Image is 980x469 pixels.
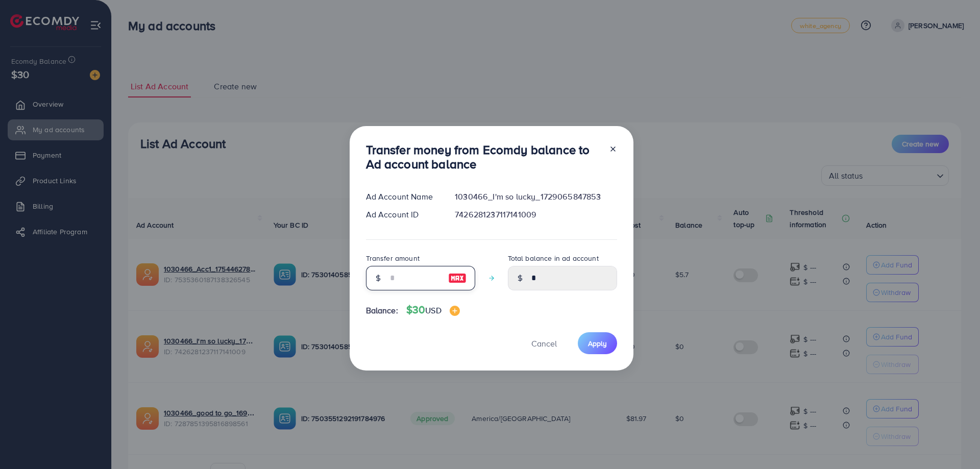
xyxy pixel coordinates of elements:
[578,332,617,354] button: Apply
[448,272,467,284] img: image
[406,304,460,316] h4: $30
[519,332,570,354] button: Cancel
[508,253,599,263] label: Total balance in ad account
[366,305,398,316] span: Balance:
[425,305,441,316] span: USD
[588,338,607,349] span: Apply
[937,423,972,461] iframe: Chat
[447,209,625,220] div: 7426281237117141009
[366,253,420,263] label: Transfer amount
[358,191,447,203] div: Ad Account Name
[450,306,460,316] img: image
[447,191,625,203] div: 1030466_I'm so lucky_1729065847853
[531,338,557,349] span: Cancel
[358,209,447,220] div: Ad Account ID
[366,142,601,172] h3: Transfer money from Ecomdy balance to Ad account balance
